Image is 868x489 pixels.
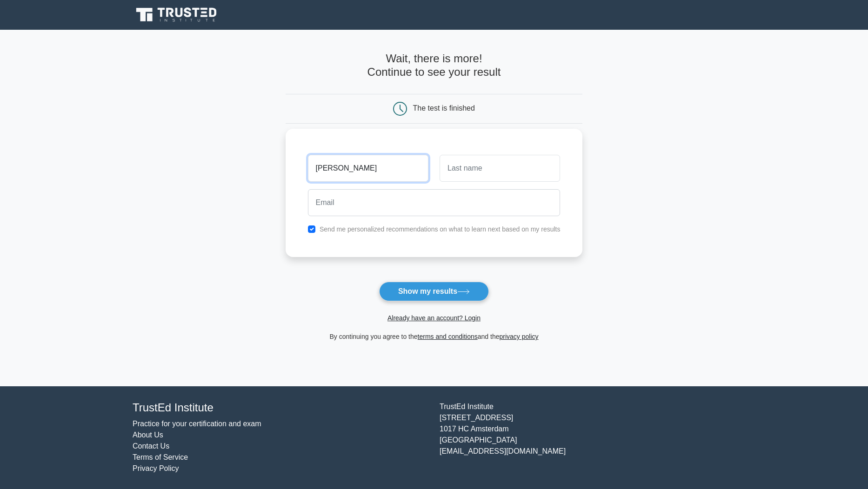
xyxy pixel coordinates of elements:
h4: Wait, there is more! Continue to see your result [286,52,583,79]
div: By continuing you agree to the and the [280,331,588,342]
a: Terms of Service [133,453,188,461]
a: Privacy Policy [133,464,179,472]
div: The test is finished [413,104,475,112]
a: terms and conditions [418,333,478,340]
a: Already have an account? Login [387,314,481,322]
input: Email [308,189,561,216]
button: Show my results [379,282,489,301]
input: First name [308,155,428,182]
h4: TrustEd Institute [133,401,428,415]
a: About Us [133,431,163,439]
label: Send me personalized recommendations on what to learn next based on my results [320,225,561,233]
input: Last name [440,155,560,182]
a: Practice for your certification and exam [133,420,261,428]
div: TrustEd Institute [STREET_ADDRESS] 1017 HC Amsterdam [GEOGRAPHIC_DATA] [EMAIL_ADDRESS][DOMAIN_NAME] [434,401,741,474]
a: Contact Us [133,442,169,450]
a: privacy policy [500,333,539,340]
